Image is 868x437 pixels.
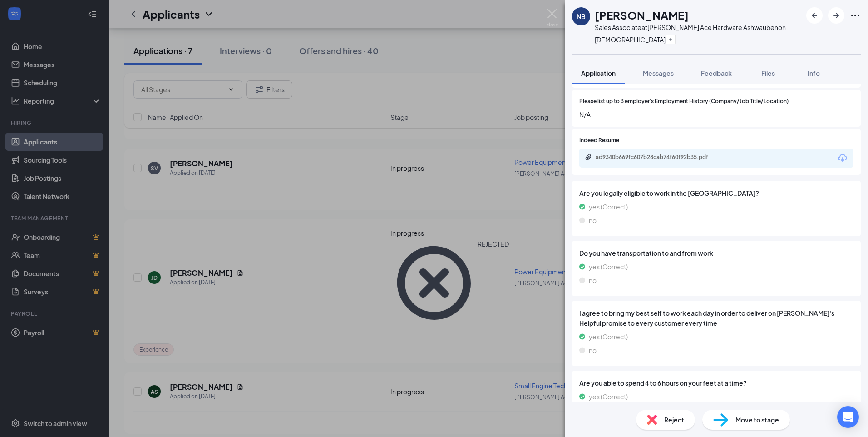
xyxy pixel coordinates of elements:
div: NB [577,12,586,21]
span: N/A [579,109,853,119]
span: Are you legally eligible to work in the [GEOGRAPHIC_DATA]? [579,188,853,198]
span: I agree to bring my best self to work each day in order to deliver on [PERSON_NAME]'s Helpful pro... [579,308,853,328]
svg: ArrowLeftNew [809,10,820,21]
svg: Download [837,153,848,164]
svg: ArrowRight [831,10,842,21]
span: no [589,345,597,355]
h1: [PERSON_NAME] [595,7,689,23]
div: Sales Associate at [PERSON_NAME] Ace Hardware Ashwaubenon [595,23,786,32]
span: yes (Correct) [589,262,628,272]
span: yes (Correct) [589,392,628,402]
span: yes (Correct) [589,202,628,212]
span: Info [808,69,820,77]
div: Open Intercom Messenger [837,406,859,428]
svg: Plus [668,37,673,42]
button: ArrowLeftNew [806,7,823,24]
span: Messages [643,69,674,77]
span: Are you able to spend 4 to 6 hours on your feet at a time? [579,378,853,388]
span: Indeed Resume [579,136,619,145]
span: Move to stage [735,415,779,425]
span: no [589,215,597,225]
span: Files [761,69,775,77]
svg: Paperclip [585,154,592,161]
button: Plus [666,35,676,44]
span: [DEMOGRAPHIC_DATA] [595,35,666,44]
span: yes (Correct) [589,332,628,342]
a: Paperclipad9340b669fc607b28cab74f60f92b35.pdf [585,154,732,162]
svg: Ellipses [850,10,861,21]
span: no [589,275,597,285]
span: Application [581,69,616,77]
span: Do you have transportation to and from work [579,248,853,258]
span: Please list up to 3 employer's Employment History (Company/Job Title/Location) [579,97,789,106]
div: ad9340b669fc607b28cab74f60f92b35.pdf [596,154,723,161]
span: Feedback [701,69,732,77]
button: ArrowRight [828,7,844,24]
span: Reject [664,415,684,425]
